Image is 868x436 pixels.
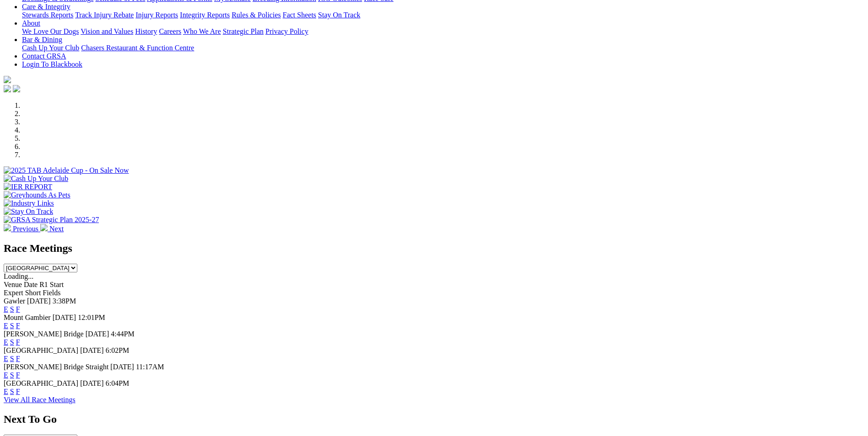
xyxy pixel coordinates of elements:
[49,225,64,233] span: Next
[86,330,109,338] span: [DATE]
[223,27,264,35] a: Strategic Plan
[4,281,22,288] span: Venue
[80,379,104,387] span: [DATE]
[4,371,8,379] a: E
[10,355,14,362] a: S
[4,272,33,280] span: Loading...
[16,338,20,346] a: F
[159,27,181,35] a: Careers
[4,85,11,92] img: facebook.svg
[135,27,157,35] a: History
[4,346,78,354] span: [GEOGRAPHIC_DATA]
[40,224,48,231] img: chevron-right-pager-white.svg
[16,322,20,330] a: F
[106,346,129,354] span: 6:02PM
[10,322,14,330] a: S
[4,413,864,425] h2: Next To Go
[4,242,864,255] h2: Race Meetings
[4,166,129,175] img: 2025 TAB Adelaide Cup - On Sale Now
[27,297,51,305] span: [DATE]
[4,322,8,330] a: E
[22,11,73,19] a: Stewards Reports
[4,191,70,199] img: Greyhounds As Pets
[16,371,20,379] a: F
[4,225,40,233] a: Previous
[4,297,25,305] span: Gawler
[22,27,79,35] a: We Love Our Dogs
[4,199,54,207] img: Industry Links
[78,314,105,321] span: 12:01PM
[4,207,53,216] img: Stay On Track
[22,36,62,43] a: Bar & Dining
[24,281,38,288] span: Date
[111,330,135,338] span: 4:44PM
[22,44,864,52] div: Bar & Dining
[232,11,281,19] a: Rules & Policies
[81,27,133,35] a: Vision and Values
[283,11,316,19] a: Fact Sheets
[80,346,104,354] span: [DATE]
[10,338,14,346] a: S
[4,76,11,83] img: logo-grsa-white.png
[4,289,23,297] span: Expert
[183,27,221,35] a: Who We Are
[25,289,41,297] span: Short
[4,355,8,362] a: E
[10,388,14,395] a: S
[75,11,134,19] a: Track Injury Rebate
[13,225,38,233] span: Previous
[110,363,134,371] span: [DATE]
[10,305,14,313] a: S
[4,183,52,191] img: IER REPORT
[13,85,20,92] img: twitter.svg
[16,305,20,313] a: F
[4,396,75,404] a: View All Race Meetings
[16,355,20,362] a: F
[40,225,64,233] a: Next
[43,289,60,297] span: Fields
[4,314,51,321] span: Mount Gambier
[4,379,78,387] span: [GEOGRAPHIC_DATA]
[22,27,864,36] div: About
[22,44,79,52] a: Cash Up Your Club
[22,3,70,11] a: Care & Integrity
[39,281,64,288] span: R1 Start
[106,379,129,387] span: 6:04PM
[135,11,178,19] a: Injury Reports
[10,371,14,379] a: S
[265,27,308,35] a: Privacy Policy
[22,19,40,27] a: About
[4,388,8,395] a: E
[4,330,84,338] span: [PERSON_NAME] Bridge
[22,60,82,68] a: Login To Blackbook
[4,338,8,346] a: E
[53,297,76,305] span: 3:38PM
[4,175,68,183] img: Cash Up Your Club
[318,11,360,19] a: Stay On Track
[4,363,108,371] span: [PERSON_NAME] Bridge Straight
[22,11,864,19] div: Care & Integrity
[53,314,76,321] span: [DATE]
[22,52,66,60] a: Contact GRSA
[4,216,99,224] img: GRSA Strategic Plan 2025-27
[136,363,164,371] span: 11:17AM
[16,388,20,395] a: F
[180,11,230,19] a: Integrity Reports
[4,224,11,231] img: chevron-left-pager-white.svg
[4,305,8,313] a: E
[81,44,194,52] a: Chasers Restaurant & Function Centre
